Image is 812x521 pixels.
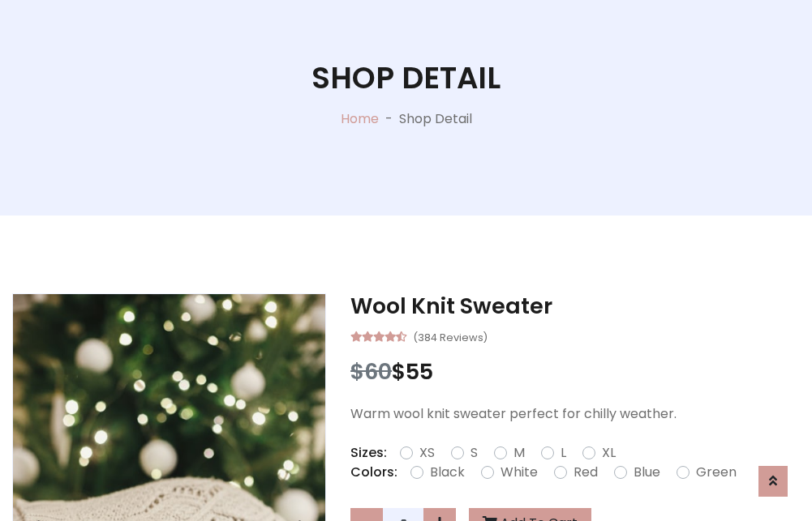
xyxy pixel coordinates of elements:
[470,443,478,463] label: S
[379,109,399,129] p: -
[413,327,488,346] small: (384 Reviews)
[350,463,397,482] p: Colors:
[350,357,392,386] span: $60
[501,463,538,482] label: White
[311,60,501,96] h1: Shop Detail
[341,109,379,128] a: Home
[350,293,800,319] h3: Wool Knit Sweater
[513,443,525,463] label: M
[350,443,387,463] p: Sizes:
[406,357,433,386] span: 55
[399,109,472,129] p: Shop Detail
[419,443,435,463] label: XS
[696,463,737,482] label: Green
[561,443,566,463] label: L
[574,463,598,482] label: Red
[350,359,800,385] h3: $
[430,463,465,482] label: Black
[602,443,616,463] label: XL
[634,463,660,482] label: Blue
[350,404,800,424] p: Warm wool knit sweater perfect for chilly weather.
